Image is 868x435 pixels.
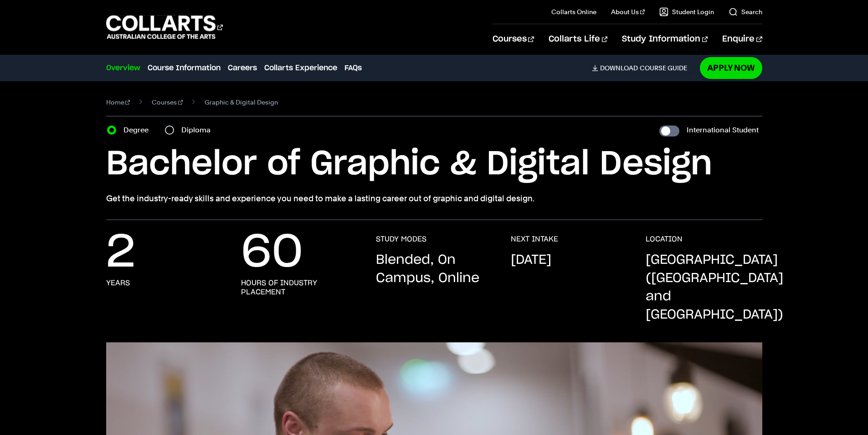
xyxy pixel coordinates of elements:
[181,124,216,136] label: Diploma
[592,64,694,72] a: DownloadCourse Guide
[106,144,762,185] h1: Bachelor of Graphic & Digital Design
[344,63,362,73] a: FAQs
[205,96,278,109] span: Graphic & Digital Design
[106,278,130,288] h3: years
[622,24,708,54] a: Study Information
[152,96,183,109] a: Courses
[600,64,638,72] span: Download
[106,96,130,109] a: Home
[549,24,607,54] a: Collarts Life
[659,7,714,16] a: Student Login
[700,57,762,79] a: Apply Now
[687,124,759,136] label: International Student
[611,7,645,16] a: About Us
[722,24,762,54] a: Enquire
[106,235,135,271] p: 2
[646,235,683,244] h3: LOCATION
[511,251,551,269] p: [DATE]
[376,251,493,288] p: Blended, On Campus, Online
[241,278,358,297] h3: hours of industry placement
[493,24,534,54] a: Courses
[123,124,154,136] label: Degree
[551,7,596,16] a: Collarts Online
[106,192,762,205] p: Get the industry-ready skills and experience you need to make a lasting career out of graphic and...
[376,235,426,244] h3: STUDY MODES
[106,14,223,40] div: Go to homepage
[511,235,558,244] h3: NEXT INTAKE
[264,63,337,73] a: Collarts Experience
[646,251,783,324] p: [GEOGRAPHIC_DATA] ([GEOGRAPHIC_DATA] and [GEOGRAPHIC_DATA])
[106,63,140,73] a: Overview
[148,63,221,73] a: Course Information
[729,7,762,16] a: Search
[228,63,257,73] a: Careers
[241,235,303,271] p: 60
